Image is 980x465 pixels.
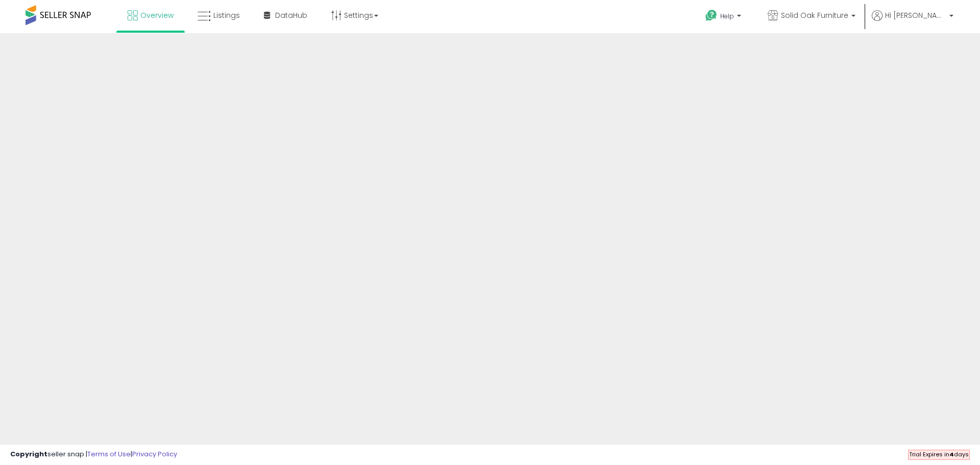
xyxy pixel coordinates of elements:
a: Hi [PERSON_NAME] [872,10,953,33]
span: DataHub [275,10,307,20]
span: Solid Oak Furniture [781,10,848,20]
div: seller snap | | [10,450,177,459]
span: Overview [140,10,174,20]
span: Listings [213,10,240,20]
i: Get Help [705,9,718,22]
a: Help [697,2,751,33]
b: 4 [949,450,954,458]
span: Help [720,12,734,20]
a: Privacy Policy [132,449,177,459]
a: Terms of Use [87,449,131,459]
span: Trial Expires in days [909,450,969,458]
strong: Copyright [10,449,47,459]
span: Hi [PERSON_NAME] [885,10,946,20]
